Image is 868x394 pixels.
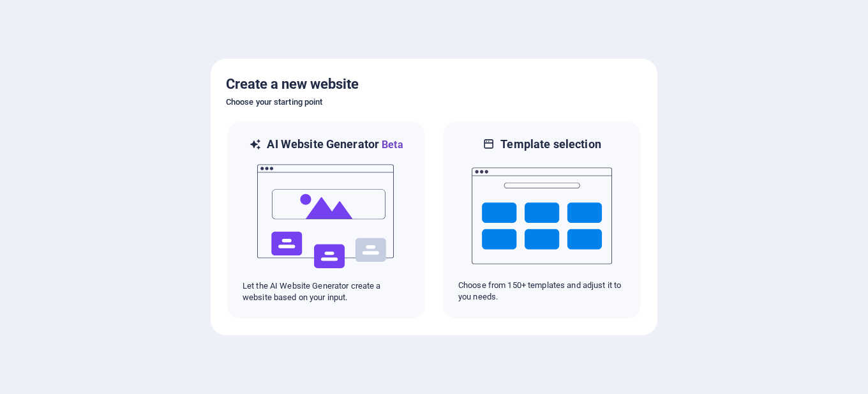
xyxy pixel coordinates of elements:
[267,137,403,153] h6: AI Website Generator
[243,280,410,303] p: Let the AI Website Generator create a website based on your input.
[256,153,396,280] img: ai
[442,120,642,320] div: Template selectionChoose from 150+ templates and adjust it to you needs.
[226,95,642,110] h6: Choose your starting point
[379,139,403,151] span: Beta
[226,120,426,320] div: AI Website GeneratorBetaaiLet the AI Website Generator create a website based on your input.
[226,74,642,95] h5: Create a new website
[500,137,601,152] h6: Template selection
[458,280,625,303] p: Choose from 150+ templates and adjust it to you needs.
